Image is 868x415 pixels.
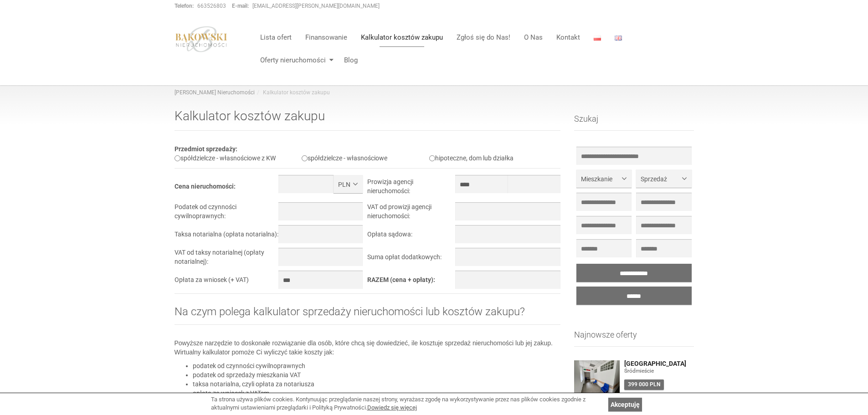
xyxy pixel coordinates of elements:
[624,379,664,390] div: 399 000 PLN
[337,51,358,69] a: Blog
[193,389,561,398] li: opłata za wniosek z VATem
[232,3,249,9] strong: E-mail:
[175,89,255,96] a: [PERSON_NAME] Nieruchomości
[338,180,351,189] span: PLN
[197,3,226,9] a: 663526803
[252,3,380,9] a: [EMAIL_ADDRESS][PERSON_NAME][DOMAIN_NAME]
[193,379,561,389] li: taksa notarialna, czyli opłata za notariusza
[175,155,180,161] input: spółdzielcze - własnościowe z KW
[302,155,308,161] input: spółdzielcze - własnościowe
[334,175,363,193] button: PLN
[367,202,455,225] td: VAT od prowizji agencji nieruchomości:
[253,51,337,69] a: Oferty nieruchomości
[175,202,279,225] td: Podatek od czynności cywilnoprawnych:
[298,28,354,46] a: Finansowanie
[175,306,561,325] h2: Na czym polega kalkulator sprzedaży nieruchomości lub kosztów zakupu?
[175,145,237,153] b: Przedmiot sprzedaży:
[175,154,276,162] label: spółdzielcze - własnościowe z KW
[175,109,561,131] h1: Kalkulator kosztów zakupu
[367,175,455,202] td: Prowizja agencji nieruchomości:
[517,28,550,46] a: O Nas
[175,183,236,190] b: Cena nieruchomości:
[175,338,561,357] p: Powyższe narzędzie to doskonałe rozwiązanie dla osób, które chcą się dowiedzieć, ile kosztuje spr...
[175,3,194,9] strong: Telefon:
[193,361,561,370] li: podatek od czynności cywilnoprawnych
[302,154,387,162] label: spółdzielcze - własnościowe
[367,404,417,411] a: Dowiedz się więcej
[576,169,632,188] button: Mieszkanie
[354,28,450,46] a: Kalkulator kosztów zakupu
[175,26,228,52] img: logo
[581,174,620,184] span: Mieszkanie
[636,169,691,188] button: Sprzedaż
[429,155,435,161] input: hipoteczne, dom lub działka
[193,370,561,379] li: podatek od sprzedaży mieszkania VAT
[367,225,455,248] td: Opłata sądowa:
[641,174,680,184] span: Sprzedaż
[615,36,622,41] img: English
[175,248,279,271] td: VAT od taksy notarialnej (opłaty notarialnej):
[367,248,455,271] td: Suma opłat dodatkowych:
[550,28,587,46] a: Kontakt
[608,398,642,411] a: Akceptuję
[175,271,279,293] td: Opłata za wniosek (+ VAT)
[574,330,694,347] h3: Najnowsze oferty
[624,360,694,367] a: [GEOGRAPHIC_DATA]
[429,154,514,162] label: hipoteczne, dom lub działka
[624,367,694,375] figure: Śródmieście
[255,89,330,97] li: Kalkulator kosztów zakupu
[450,28,517,46] a: Zgłoś się do Nas!
[574,114,694,131] h3: Szukaj
[211,395,604,412] div: Ta strona używa plików cookies. Kontynuując przeglądanie naszej strony, wyrażasz zgodę na wykorzy...
[175,225,279,248] td: Taksa notarialna (opłata notarialna):
[253,28,298,46] a: Lista ofert
[594,36,601,41] img: Polski
[367,276,435,283] b: RAZEM (cena + opłaty):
